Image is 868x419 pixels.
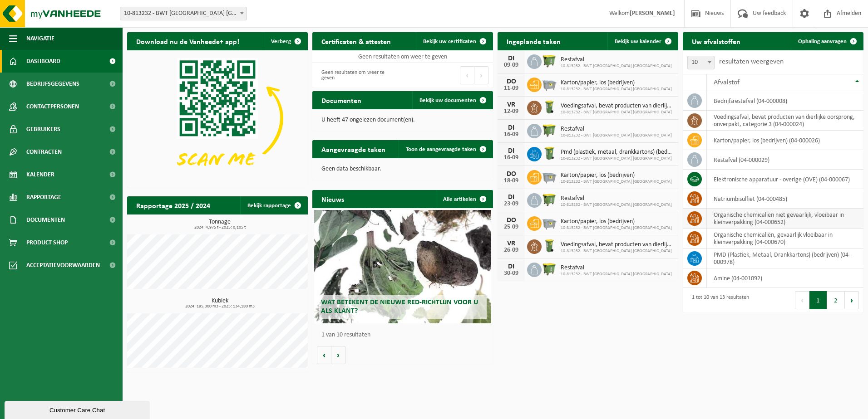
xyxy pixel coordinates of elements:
h3: Tonnage [132,219,308,230]
span: Contracten [26,141,62,163]
span: 2024: 195,300 m3 - 2025: 134,180 m3 [132,304,308,309]
span: Verberg [271,39,291,44]
div: DI [502,263,520,270]
span: Contactpersonen [26,95,79,118]
strong: [PERSON_NAME] [630,10,675,17]
td: natriumbisulfiet (04-000485) [707,189,863,209]
img: WB-2500-GAL-GY-01 [542,215,557,230]
button: Volgende [331,346,345,364]
button: Verberg [264,32,307,50]
div: 12-09 [502,108,520,115]
a: Bekijk uw certificaten [416,32,492,50]
span: Rapportage [26,186,61,209]
h2: Ingeplande taken [498,32,570,50]
div: 30-09 [502,270,520,277]
span: Navigatie [26,27,54,50]
span: Product Shop [26,231,68,254]
div: 1 tot 10 van 13 resultaten [687,290,749,310]
span: Afvalstof [714,79,740,86]
img: Download de VHEPlus App [127,50,308,186]
img: WB-2500-GAL-GY-01 [542,76,557,92]
button: Previous [795,291,809,309]
iframe: chat widget [5,399,152,419]
td: voedingsafval, bevat producten van dierlijke oorsprong, onverpakt, categorie 3 (04-000024) [707,111,863,131]
a: Alle artikelen [436,190,492,208]
span: Restafval [561,56,672,63]
div: Geen resultaten om weer te geven [317,65,398,85]
td: amine (04-001092) [707,268,863,288]
td: organische chemicaliën niet gevaarlijk, vloeibaar in kleinverpakking (04-000652) [707,209,863,229]
img: WB-0140-HPE-GN-50 [542,238,557,253]
div: 18-09 [502,178,520,184]
span: 10-813232 - BWT [GEOGRAPHIC_DATA] [GEOGRAPHIC_DATA] [561,248,674,254]
h2: Aangevraagde taken [312,140,395,158]
span: Karton/papier, los (bedrijven) [561,79,672,87]
span: 10-813232 - BWT [GEOGRAPHIC_DATA] [GEOGRAPHIC_DATA] [561,179,672,185]
a: Bekijk uw documenten [412,91,492,109]
div: DI [502,124,520,132]
div: 11-09 [502,85,520,92]
img: WB-1100-HPE-GN-50 [542,192,557,207]
td: karton/papier, los (bedrijven) (04-000026) [707,131,863,150]
span: Kalender [26,163,54,186]
p: U heeft 47 ongelezen document(en). [321,117,484,123]
span: Voedingsafval, bevat producten van dierlijke oorsprong, onverpakt, categorie 3 [561,102,674,110]
div: 16-09 [502,155,520,161]
span: 10-813232 - BWT BELGIUM NV - ZAVENTEM [120,7,247,20]
h2: Download nu de Vanheede+ app! [127,32,248,50]
span: Restafval [561,264,672,272]
img: WB-0140-HPE-GN-50 [542,99,557,115]
td: Geen resultaten om weer te geven [312,50,493,63]
span: 10-813232 - BWT [GEOGRAPHIC_DATA] [GEOGRAPHIC_DATA] [561,63,672,69]
button: Vorige [317,346,331,364]
span: Voedingsafval, bevat producten van dierlijke oorsprong, onverpakt, categorie 3 [561,241,674,248]
button: Next [845,291,859,309]
div: DO [502,171,520,178]
td: PMD (Plastiek, Metaal, Drankkartons) (bedrijven) (04-000978) [707,248,863,268]
button: 1 [809,291,827,309]
button: Next [474,66,488,84]
span: Restafval [561,195,672,202]
span: 10-813232 - BWT [GEOGRAPHIC_DATA] [GEOGRAPHIC_DATA] [561,202,672,208]
button: 2 [827,291,845,309]
img: WB-1100-HPE-GN-50 [542,122,557,138]
div: DI [502,147,520,155]
div: DI [502,55,520,62]
span: Toon de aangevraagde taken [406,146,476,152]
img: WB-2500-GAL-GY-01 [542,169,557,184]
span: Pmd (plastiek, metaal, drankkartons) (bedrijven) [561,149,674,156]
span: 10-813232 - BWT [GEOGRAPHIC_DATA] [GEOGRAPHIC_DATA] [561,156,674,161]
span: 10 [688,56,714,69]
div: 25-09 [502,224,520,230]
button: Previous [460,66,474,84]
h2: Rapportage 2025 / 2024 [127,196,219,214]
div: 23-09 [502,201,520,207]
p: 1 van 10 resultaten [321,332,488,338]
span: 2024: 4,975 t - 2025: 0,105 t [132,225,308,230]
div: DI [502,194,520,201]
span: Karton/papier, los (bedrijven) [561,218,672,225]
span: 10-813232 - BWT BELGIUM NV - ZAVENTEM [120,7,247,20]
a: Bekijk rapportage [240,196,307,214]
span: Dashboard [26,50,60,73]
div: VR [502,240,520,247]
span: Bekijk uw documenten [419,97,476,103]
span: 10 [687,56,715,69]
span: Karton/papier, los (bedrijven) [561,172,672,179]
img: WB-1100-HPE-GN-50 [542,261,557,277]
span: 10-813232 - BWT [GEOGRAPHIC_DATA] [GEOGRAPHIC_DATA] [561,110,674,115]
span: Wat betekent de nieuwe RED-richtlijn voor u als klant? [321,299,478,315]
img: WB-1100-HPE-GN-50 [542,53,557,68]
span: Bekijk uw certificaten [423,39,476,44]
a: Wat betekent de nieuwe RED-richtlijn voor u als klant? [314,210,491,323]
p: Geen data beschikbaar. [321,166,484,172]
span: Gebruikers [26,118,60,141]
span: 10-813232 - BWT [GEOGRAPHIC_DATA] [GEOGRAPHIC_DATA] [561,272,672,277]
label: resultaten weergeven [719,58,784,65]
a: Bekijk uw kalender [607,32,677,50]
span: Restafval [561,126,672,133]
a: Ophaling aanvragen [791,32,863,50]
div: 26-09 [502,247,520,253]
div: DO [502,217,520,224]
h2: Certificaten & attesten [312,32,400,50]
